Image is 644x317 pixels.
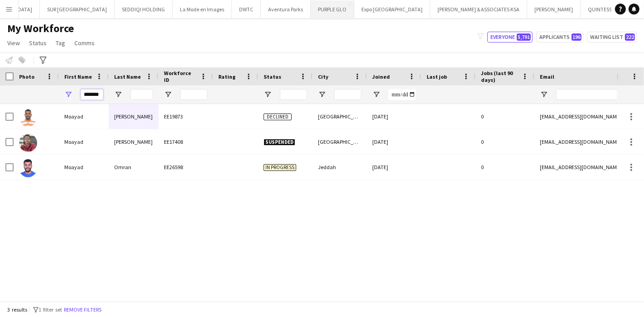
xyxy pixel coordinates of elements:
span: Declined [264,114,292,120]
button: PURPLE GLO [311,0,354,18]
span: 1 filter set [38,306,62,313]
span: 196 [572,33,582,41]
div: Jeddah [312,155,367,180]
span: Last job [427,73,447,80]
span: My Workforce [7,22,74,35]
div: [GEOGRAPHIC_DATA] [312,129,367,154]
a: View [4,37,24,49]
div: Moayad [59,129,109,154]
input: Status Filter Input [280,89,307,100]
button: Aventura Parks [261,0,311,18]
div: [PERSON_NAME] [109,104,159,129]
button: Open Filter Menu [264,90,272,99]
button: Waiting list222 [587,32,637,43]
div: EE26598 [159,155,213,180]
input: Workforce ID Filter Input [180,89,207,100]
span: Tag [56,39,65,47]
button: Open Filter Menu [540,90,548,99]
div: Moayad [59,104,109,129]
span: Photo [19,73,34,80]
button: Open Filter Menu [372,90,380,99]
div: Omran [109,155,159,180]
button: [PERSON_NAME] [527,0,581,18]
div: Moayad [59,155,109,180]
span: Jobs (last 90 days) [481,70,518,83]
div: 0 [476,155,534,180]
span: Comms [74,39,95,47]
span: In progress [264,164,296,171]
input: City Filter Input [334,89,361,100]
input: Last Name Filter Input [130,89,153,100]
span: Suspended [264,139,295,146]
img: Moayad Mohy aldeen [19,134,37,152]
span: Joined [372,73,390,80]
a: Comms [71,37,98,49]
span: View [7,39,20,47]
button: DWTC [232,0,261,18]
button: Everyone5,791 [487,32,533,43]
input: First Name Filter Input [81,89,103,100]
span: Rating [218,73,235,80]
button: Expo [GEOGRAPHIC_DATA] [354,0,430,18]
span: City [318,73,328,80]
div: [PERSON_NAME] [109,129,159,154]
span: First Name [64,73,92,80]
span: Email [540,73,554,80]
div: 0 [476,129,534,154]
div: EE17408 [159,129,213,154]
button: SUR [GEOGRAPHIC_DATA] [40,0,115,18]
img: Moayad Mohamed [19,109,37,127]
button: Remove filters [62,305,103,315]
div: [DATE] [367,155,421,180]
button: Open Filter Menu [114,90,122,99]
div: [DATE] [367,129,421,154]
span: Status [29,39,47,47]
span: Last Name [114,73,141,80]
div: 0 [476,104,534,129]
button: Open Filter Menu [318,90,326,99]
button: Open Filter Menu [164,90,172,99]
a: Status [25,37,50,49]
button: Applicants196 [536,32,583,43]
button: Open Filter Menu [64,90,72,99]
button: La Mode en Images [173,0,232,18]
div: [DATE] [367,104,421,129]
span: 5,791 [517,33,531,41]
input: Joined Filter Input [389,89,416,100]
img: Moayad Omran [19,159,37,177]
button: SEDDIQI HOLDING [115,0,173,18]
a: Tag [52,37,69,49]
button: [PERSON_NAME] & ASSOCIATES KSA [430,0,527,18]
app-action-btn: Advanced filters [38,55,48,66]
span: Workforce ID [164,70,197,83]
div: EE19873 [159,104,213,129]
div: [GEOGRAPHIC_DATA] [312,104,367,129]
span: 222 [625,33,635,41]
span: Status [264,73,281,80]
